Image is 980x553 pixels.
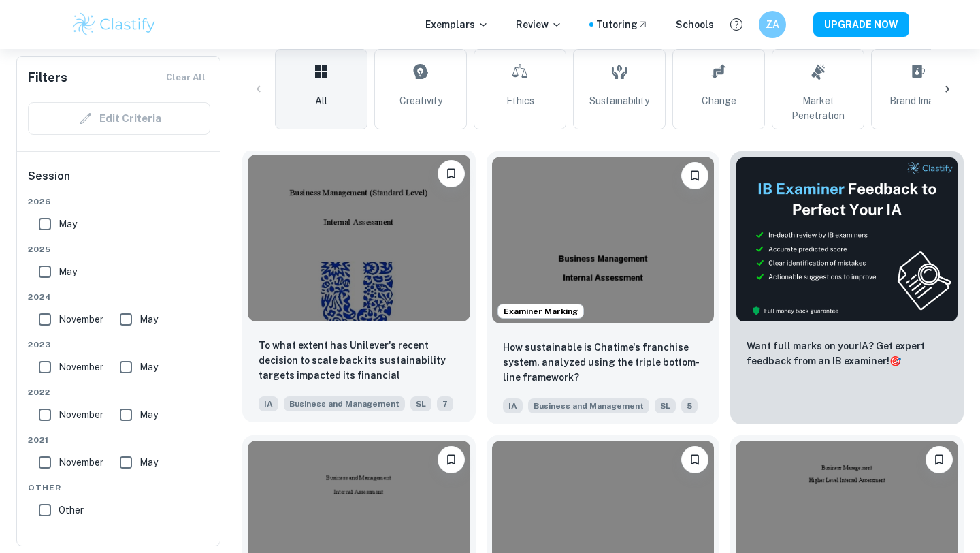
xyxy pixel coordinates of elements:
button: Help and Feedback [725,13,748,36]
span: IA [503,398,523,413]
h6: Filters [28,68,67,87]
span: Business and Management [284,396,405,411]
p: Exemplars [425,17,489,32]
span: Creativity [399,93,442,108]
span: May [140,312,158,327]
button: UPGRADE NOW [813,12,909,37]
span: May [140,360,158,375]
span: 2021 [28,434,210,446]
span: Market Penetration [778,93,858,123]
a: BookmarkTo what extent has Unilever's recent decision to scale back its sustainability targets im... [242,151,476,424]
span: Sustainability [589,93,649,108]
span: May [59,264,77,279]
button: Bookmark [681,446,708,473]
span: 2025 [28,243,210,255]
span: Other [28,481,210,494]
span: Ethics [506,93,534,108]
span: 7 [437,396,453,411]
span: November [59,407,103,422]
p: How sustainable is Chatime's franchise system, analyzed using the triple bottom-line framework? [503,340,704,385]
span: Business and Management [528,398,649,413]
h6: ZA [765,17,781,32]
p: Want full marks on your IA ? Get expert feedback from an IB examiner! [747,338,947,368]
a: Examiner MarkingBookmarkHow sustainable is Chatime's franchise system, analyzed using the triple ... [487,151,720,424]
a: ThumbnailWant full marks on yourIA? Get expert feedback from an IB examiner! [730,151,964,424]
span: November [59,360,103,375]
span: November [59,455,103,470]
button: Bookmark [926,446,953,473]
button: Bookmark [681,162,708,189]
span: SL [655,398,676,413]
a: Tutoring [596,17,649,32]
span: Other [59,503,84,518]
span: Examiner Marking [498,305,583,317]
img: Clastify logo [71,11,157,38]
span: 2026 [28,195,210,208]
span: IA [259,396,278,411]
span: May [140,407,158,422]
img: Thumbnail [736,157,958,322]
span: All [315,93,327,108]
span: 2022 [28,386,210,398]
button: Bookmark [438,160,465,187]
span: May [140,455,158,470]
a: Schools [676,17,714,32]
span: 2023 [28,338,210,351]
div: Criteria filters are unavailable when searching by topic [28,102,210,135]
h6: Session [28,168,210,195]
button: ZA [759,11,786,38]
img: Business and Management IA example thumbnail: How sustainable is Chatime's franchise s [492,157,715,323]
span: 🎯 [889,355,901,366]
span: SL [410,396,431,411]
span: November [59,312,103,327]
button: Bookmark [438,446,465,473]
span: 5 [681,398,698,413]
p: To what extent has Unilever's recent decision to scale back its sustainability targets impacted i... [259,338,459,384]
span: May [59,217,77,232]
span: Change [702,93,736,108]
p: Review [516,17,562,32]
span: 2024 [28,291,210,303]
img: Business and Management IA example thumbnail: To what extent has Unilever's recent dec [248,155,470,321]
span: Brand Image [889,93,945,108]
